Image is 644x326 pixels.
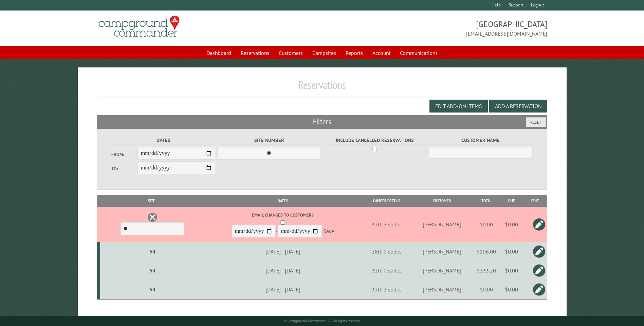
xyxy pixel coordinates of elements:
[203,195,362,207] th: Dates
[204,267,361,274] div: [DATE] - [DATE]
[103,248,202,255] div: 54
[362,242,411,261] td: 28ft, 0 slides
[411,280,473,299] td: [PERSON_NAME]
[411,261,473,280] td: [PERSON_NAME]
[111,137,215,144] label: Dates
[526,117,546,127] button: Reset
[429,137,532,144] label: Customer Name
[473,242,500,261] td: $106.00
[473,261,500,280] td: $233.20
[147,212,158,222] a: Delete this reservation
[489,100,547,113] button: Add a Reservation
[411,242,473,261] td: [PERSON_NAME]
[323,137,427,144] label: Include Cancelled Reservations
[500,280,523,299] td: $0.00
[97,13,182,40] img: Campground Commander
[368,46,394,59] a: Account
[362,207,411,242] td: 32ft, 2 slides
[204,212,361,218] label: Email changes to customer?
[111,165,137,172] label: To:
[97,78,547,97] h1: Reservations
[362,280,411,299] td: 32ft, 2 slides
[275,46,307,59] a: Customers
[97,115,547,128] h2: Filters
[111,151,137,158] label: From:
[322,19,547,38] span: [GEOGRAPHIC_DATA] [EMAIL_ADDRESS][DOMAIN_NAME]
[204,286,361,293] div: [DATE] - [DATE]
[100,195,203,207] th: Site
[217,137,321,144] label: Site Number
[103,286,202,293] div: 54
[396,46,442,59] a: Communications
[500,207,523,242] td: $0.00
[473,207,500,242] td: $0.00
[411,195,473,207] th: Customer
[237,46,273,59] a: Reservations
[411,207,473,242] td: [PERSON_NAME]
[284,319,361,323] small: © Campground Commander LLC. All rights reserved.
[323,228,334,235] a: Save
[204,212,361,239] div: -
[202,46,235,59] a: Dashboard
[308,46,340,59] a: Campsites
[342,46,367,59] a: Reports
[473,280,500,299] td: $0.00
[429,100,488,113] button: Edit Add-on Items
[362,261,411,280] td: 32ft, 0 slides
[500,242,523,261] td: $0.00
[473,195,500,207] th: Total
[500,261,523,280] td: $0.00
[362,195,411,207] th: Camper Details
[523,195,547,207] th: Edit
[500,195,523,207] th: Due
[103,267,202,274] div: 54
[204,248,361,255] div: [DATE] - [DATE]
